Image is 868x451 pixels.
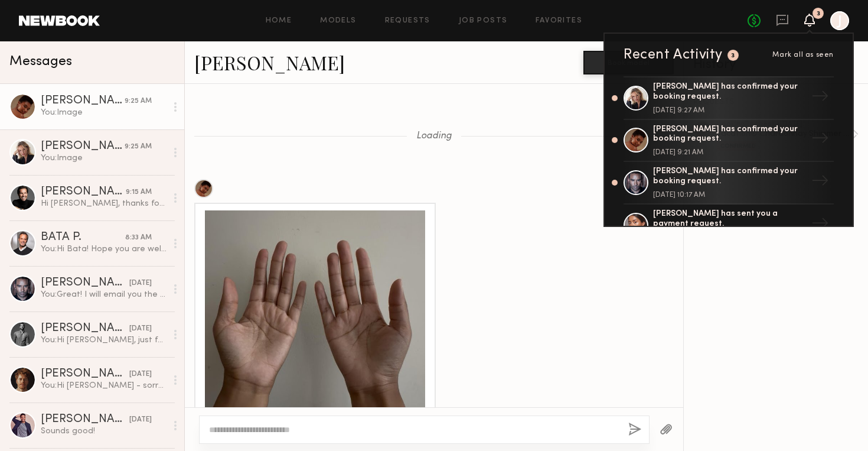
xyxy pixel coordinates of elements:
a: [PERSON_NAME] has sent you a payment request.→ [624,205,834,247]
a: [PERSON_NAME] [194,50,345,75]
div: Sounds good! [41,426,167,437]
div: [DATE] 9:27 AM [653,107,807,114]
div: You: Hi Bata! Hope you are well, I'm [PERSON_NAME] from Vacation [URL][DOMAIN_NAME], we're having... [41,244,167,255]
div: → [807,125,834,155]
div: [DATE] [129,323,152,335]
a: Job Posts [459,17,508,25]
a: [PERSON_NAME] has confirmed your booking request.[DATE] 10:17 AM→ [624,162,834,205]
div: [PERSON_NAME] has confirmed your booking request. [653,125,807,145]
span: Loading [416,131,452,141]
a: Requests [385,17,430,25]
div: You: Hi [PERSON_NAME], just following up here! We're hoping to lock by EOW [41,335,167,346]
div: [PERSON_NAME] [41,277,129,289]
div: [PERSON_NAME] [41,323,129,335]
a: [PERSON_NAME] has confirmed your booking request.[DATE] 9:21 AM→ [624,120,834,163]
button: Book model [583,51,674,74]
span: Mark all as seen [772,51,834,59]
div: [PERSON_NAME] [41,95,125,107]
div: You: Great! I will email you the call sheet at the top of next week. Looking forward to having yo... [41,289,167,300]
div: 9:25 AM [125,96,152,107]
div: 3 [817,11,820,17]
span: Messages [9,55,72,69]
div: 9:15 AM [126,187,152,198]
div: Recent Activity [624,48,723,62]
div: → [807,83,834,113]
div: [PERSON_NAME] [41,186,126,198]
div: You: Hi [PERSON_NAME] - sorry for the late response but we figured it out, all set. Thanks again. [41,380,167,391]
a: Book model [583,57,674,67]
div: → [807,167,834,198]
div: 8:33 AM [125,232,152,244]
a: Models [320,17,356,25]
a: Favorites [536,17,582,25]
div: [PERSON_NAME] [41,141,125,153]
div: → [807,210,834,241]
div: You: Image [41,107,167,118]
a: [PERSON_NAME] has confirmed your booking request.[DATE] 9:27 AM→ [624,76,834,120]
div: [DATE] [129,414,152,426]
a: Home [266,17,292,25]
div: [PERSON_NAME] has confirmed your booking request. [653,82,807,102]
div: [DATE] [129,369,152,380]
div: [DATE] [129,278,152,289]
div: [PERSON_NAME] [41,368,129,380]
div: [PERSON_NAME] [41,414,129,426]
div: 3 [731,53,735,59]
a: J [830,11,849,30]
div: [PERSON_NAME] has confirmed your booking request. [653,167,807,187]
div: 9:25 AM [125,141,152,153]
div: [DATE] 9:21 AM [653,149,807,156]
div: [PERSON_NAME] has sent you a payment request. [653,209,807,229]
div: Hi [PERSON_NAME], thanks for reaching out! I have a short shoot 10/17 from 10-1pm, and am availab... [41,198,167,209]
div: You: Image [41,153,167,164]
div: BATA P. [41,232,125,244]
div: [DATE] 10:17 AM [653,192,807,199]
